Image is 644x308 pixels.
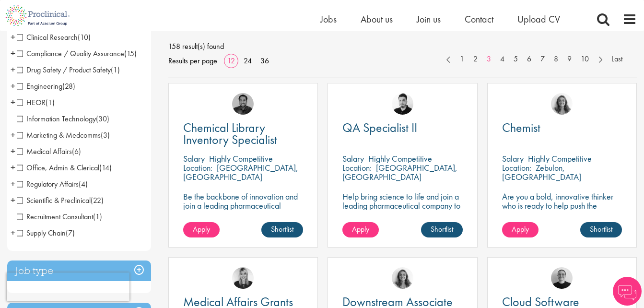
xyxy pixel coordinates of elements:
[93,212,102,222] span: (1)
[502,162,581,182] p: Zebulon, [GEOGRAPHIC_DATA]
[91,195,104,205] span: (22)
[517,13,560,25] a: Upload CV
[417,13,441,25] a: Join us
[183,162,298,182] p: [GEOGRAPHIC_DATA], [GEOGRAPHIC_DATA]
[17,81,75,91] span: Engineering
[99,163,112,173] span: (14)
[101,130,110,140] span: (3)
[502,153,524,164] span: Salary
[17,32,78,42] span: Clinical Research
[528,153,592,164] p: Highly Competitive
[168,39,637,54] span: 158 result(s) found
[342,222,379,237] a: Apply
[257,56,272,66] a: 36
[17,195,104,205] span: Scientific & Preclinical
[17,32,91,42] span: Clinical Research
[124,48,137,59] span: (15)
[11,128,15,142] span: +
[465,13,493,25] a: Contact
[368,153,432,164] p: Highly Competitive
[352,224,369,234] span: Apply
[551,93,573,115] a: Jackie Cerchio
[17,163,99,173] span: Office, Admin & Clerical
[11,177,15,191] span: +
[17,228,75,238] span: Supply Chain
[613,277,642,306] img: Chatbot
[536,54,550,65] a: 7
[17,212,93,222] span: Recruitment Consultant
[502,222,539,237] a: Apply
[11,160,15,175] span: +
[11,95,15,109] span: +
[7,261,151,281] h3: Job type
[512,224,529,234] span: Apply
[183,119,277,148] span: Chemical Library Inventory Specialist
[502,192,622,228] p: Are you a bold, innovative thinker who is ready to help push the boundaries of science and make a...
[342,162,457,182] p: [GEOGRAPHIC_DATA], [GEOGRAPHIC_DATA]
[502,119,540,136] span: Chemist
[392,93,413,115] img: Anderson Maldonado
[17,163,112,173] span: Office, Admin & Clerical
[183,122,303,146] a: Chemical Library Inventory Specialist
[495,54,509,65] a: 4
[17,97,46,107] span: HEOR
[502,122,622,134] a: Chemist
[62,81,75,91] span: (28)
[183,192,303,228] p: Be the backbone of innovation and join a leading pharmaceutical company to help keep life-changin...
[17,228,66,238] span: Supply Chain
[482,54,496,65] a: 3
[261,222,303,237] a: Shortlist
[11,225,15,240] span: +
[502,162,531,173] span: Location:
[17,48,137,59] span: Compliance / Quality Assurance
[11,193,15,207] span: +
[11,30,15,44] span: +
[17,114,109,124] span: Information Technology
[17,146,81,156] span: Medical Affairs
[17,212,102,222] span: Recruitment Consultant
[551,267,573,289] img: Emma Pretorious
[421,222,463,237] a: Shortlist
[342,192,462,237] p: Help bring science to life and join a leading pharmaceutical company to play a key role in delive...
[522,54,536,65] a: 6
[111,65,120,75] span: (1)
[17,179,88,189] span: Regulatory Affairs
[209,153,273,164] p: Highly Competitive
[17,146,72,156] span: Medical Affairs
[224,56,238,66] a: 12
[79,179,88,189] span: (4)
[342,119,417,136] span: QA Specialist II
[342,162,372,173] span: Location:
[580,222,622,237] a: Shortlist
[17,179,79,189] span: Regulatory Affairs
[66,228,75,238] span: (7)
[240,56,255,66] a: 24
[168,54,217,68] span: Results per page
[342,153,364,164] span: Salary
[78,32,91,42] span: (10)
[468,54,482,65] a: 2
[11,46,15,60] span: +
[183,153,205,164] span: Salary
[361,13,393,25] a: About us
[17,195,91,205] span: Scientific & Preclinical
[183,162,212,173] span: Location:
[232,267,254,289] img: Janelle Jones
[11,62,15,77] span: +
[17,48,124,59] span: Compliance / Quality Assurance
[193,224,210,234] span: Apply
[607,54,627,65] a: Last
[342,122,462,134] a: QA Specialist II
[183,222,220,237] a: Apply
[232,93,254,115] a: Mike Raletz
[11,144,15,158] span: +
[17,65,120,75] span: Drug Safety / Product Safety
[320,13,337,25] a: Jobs
[96,114,109,124] span: (30)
